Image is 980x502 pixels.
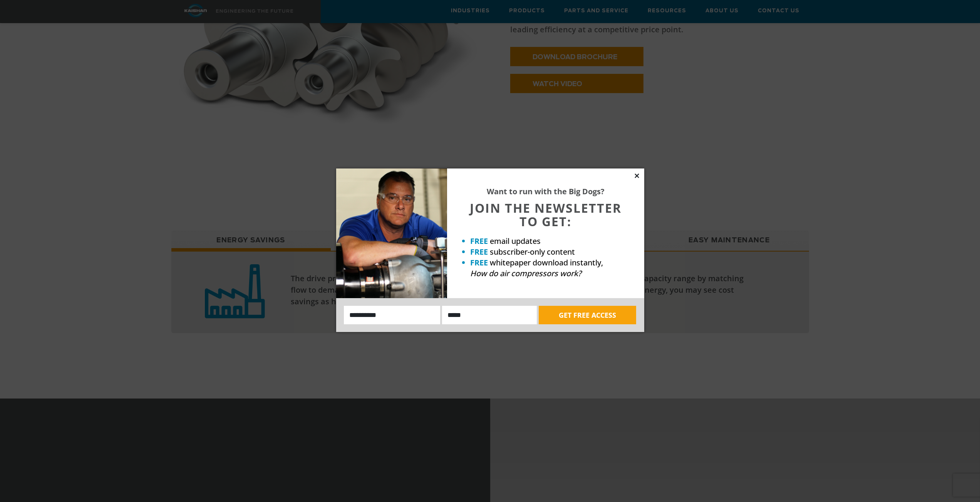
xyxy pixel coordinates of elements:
[490,257,603,268] span: whitepaper download instantly,
[490,236,541,246] span: email updates
[633,172,640,179] button: Close
[470,268,581,279] em: How do air compressors work?
[442,306,537,324] input: Email
[487,186,605,197] strong: Want to run with the Big Dogs?
[470,236,488,246] strong: FREE
[470,200,622,230] span: JOIN THE NEWSLETTER TO GET:
[344,306,441,324] input: Name:
[490,247,575,257] span: subscriber-only content
[470,247,488,257] strong: FREE
[539,306,636,324] button: GET FREE ACCESS
[470,257,488,268] strong: FREE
